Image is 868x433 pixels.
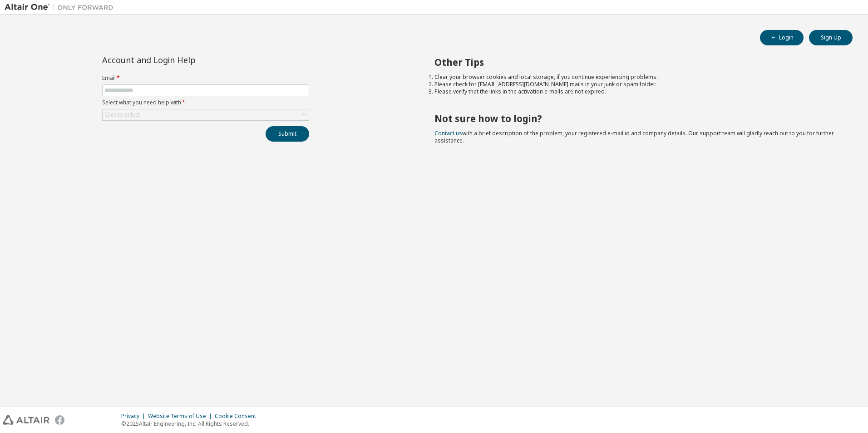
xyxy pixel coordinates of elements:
img: altair_logo.svg [3,415,49,425]
button: Sign Up [809,30,853,45]
img: facebook.svg [55,415,64,425]
label: Select what you need help with [102,99,309,106]
div: Cookie Consent [215,413,261,420]
button: Login [760,30,804,45]
p: © 2025 Altair Engineering, Inc. All Rights Reserved. [121,420,261,428]
li: Please verify that the links in the activation e-mails are not expired. [434,88,837,95]
label: Email [102,74,309,82]
div: Account and Login Help [102,56,268,64]
a: Contact us [434,129,462,137]
button: Submit [266,126,309,142]
li: Clear your browser cookies and local storage, if you continue experiencing problems. [434,74,837,81]
li: Please check for [EMAIL_ADDRESS][DOMAIN_NAME] mails in your junk or spam folder. [434,81,837,88]
div: Click to select [104,111,140,118]
img: Altair One [5,3,118,12]
h2: Not sure how to login? [434,113,837,124]
div: Privacy [121,413,148,420]
div: Website Terms of Use [148,413,215,420]
span: with a brief description of the problem, your registered e-mail id and company details. Our suppo... [434,129,834,144]
h2: Other Tips [434,56,837,68]
div: Click to select [103,109,309,120]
